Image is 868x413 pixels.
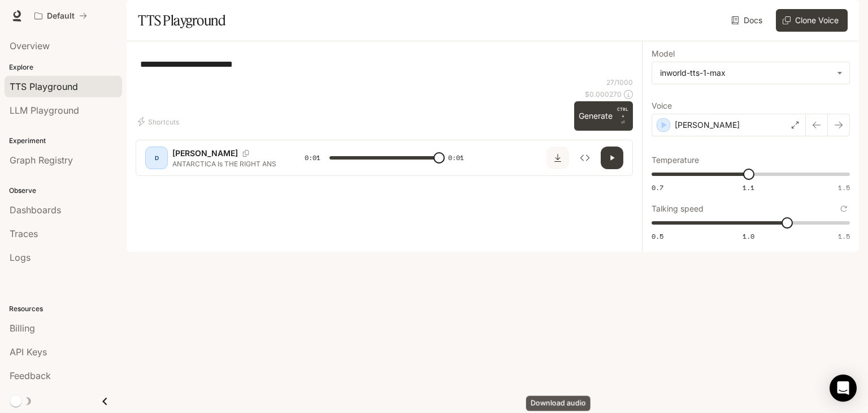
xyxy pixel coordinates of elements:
span: 0.5 [652,231,663,241]
p: $ 0.000270 [585,89,622,99]
p: ANTARCTICA Is THE RIGHT ANS [172,159,277,169]
p: CTRL + [617,106,628,119]
p: Voice [652,102,672,110]
button: Inspect [574,147,596,169]
div: Download audio [526,396,591,411]
button: Reset to default [837,203,850,215]
div: inworld-tts-1-max [660,67,831,79]
span: 0.7 [652,183,663,192]
div: Open Intercom Messenger [830,375,857,402]
p: Temperature [652,156,699,164]
span: 1.1 [743,183,754,192]
span: 1.5 [838,183,850,192]
button: Download audio [546,147,569,169]
button: Shortcuts [136,113,184,131]
p: 27 / 1000 [606,78,633,87]
p: [PERSON_NAME] [675,119,740,131]
button: All workspaces [29,5,92,27]
a: Docs [729,9,767,32]
div: D [147,149,166,167]
span: 1.0 [743,231,754,241]
p: [PERSON_NAME] [172,148,238,159]
button: Clone Voice [776,9,848,32]
span: 0:01 [448,152,464,164]
p: ⏎ [617,106,628,126]
h1: TTS Playground [138,9,225,32]
button: Copy Voice ID [238,150,254,157]
div: inworld-tts-1-max [652,62,849,84]
p: Model [652,50,675,58]
span: 1.5 [838,231,850,241]
button: GenerateCTRL +⏎ [574,101,633,131]
p: Talking speed [652,205,704,213]
span: 0:01 [305,152,320,164]
p: Default [47,11,75,21]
